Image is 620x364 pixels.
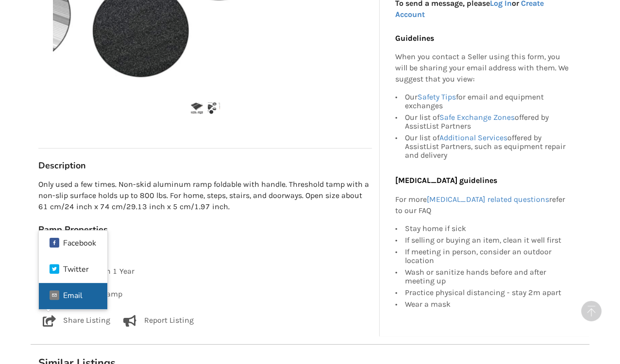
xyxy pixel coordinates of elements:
[405,234,569,246] div: If selling or buying an item, clean it well first
[63,240,96,248] div: Facebook
[38,179,372,213] p: Only used a few times. Non-skid aluminum ramp foldable with handle. Threshold tamp with a non-sli...
[395,194,569,216] p: For more refer to our FAQ
[63,292,83,300] div: Email
[38,160,372,171] h3: Description
[48,263,91,278] div: twitter
[405,298,569,308] div: Wear a mask
[38,243,372,254] p: : Metal
[405,224,569,234] div: Stay home if sick
[405,266,569,286] div: Wash or sanitize hands before and after meeting up
[405,286,569,298] div: Practice physical distancing - stay 2m apart
[48,289,84,304] div: email
[418,92,456,101] a: Safety Tips
[208,102,220,114] img: carivia wheelchair ramp 2ft-ramp-mobility-vancouver-assistlist-listing
[63,315,110,327] p: Share Listing
[405,112,569,132] div: Our list of offered by AssistList Partners
[439,113,515,122] a: Safe Exchange Zones
[38,266,372,277] p: Condition: Less Than 1 Year
[48,236,98,251] div: facebook
[63,266,89,274] div: Twitter
[395,33,434,42] b: Guidelines
[405,132,569,160] div: Our list of offered by AssistList Partners, such as equipment repair and delivery
[395,51,569,85] p: When you contact a Seller using this form, you will be sharing your email address with them. We s...
[144,315,194,327] p: Report Listing
[191,102,203,114] img: carivia wheelchair ramp 2ft-ramp-mobility-vancouver-assistlist-listing
[427,195,549,204] a: [MEDICAL_DATA] related questions
[38,289,372,300] p: Category: Mobility , Ramp
[405,93,569,112] div: Our for email and equipment exchanges
[405,246,569,266] div: If meeting in person, consider an outdoor location
[395,176,497,185] b: [MEDICAL_DATA] guidelines
[38,224,372,235] h3: Ramp Properties
[439,133,507,142] a: Additional Services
